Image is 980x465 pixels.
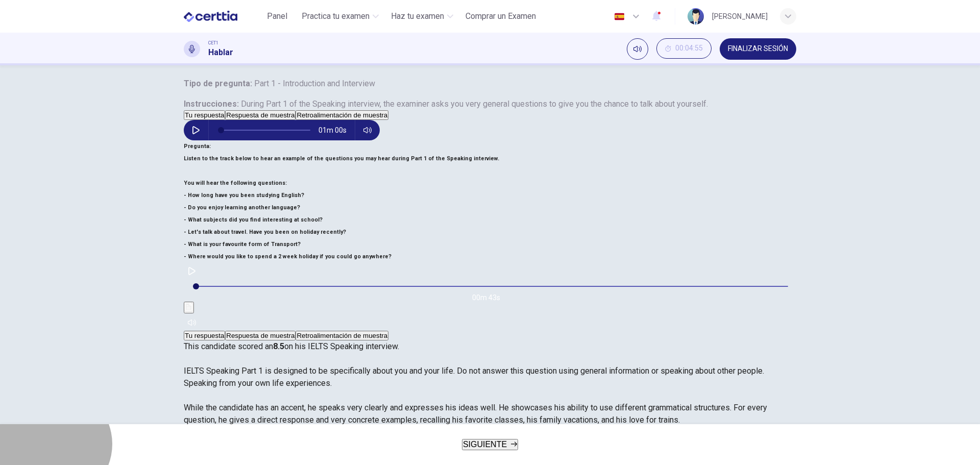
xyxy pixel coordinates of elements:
[261,7,293,26] button: Panel
[462,439,518,450] button: SIGUIENTE
[208,46,233,59] h1: Hablar
[267,10,287,22] span: Panel
[720,38,796,60] button: FINALIZAR SESIÓN
[675,44,703,53] span: 00:04:55
[627,38,648,60] div: Silenciar
[656,38,712,59] button: 00:04:55
[184,6,261,27] a: CERTTIA logo
[613,13,626,20] img: es
[391,10,444,22] span: Haz tu examen
[387,7,457,26] button: Haz tu examen
[712,10,768,22] div: [PERSON_NAME]
[728,45,788,53] span: FINALIZAR SESIÓN
[688,8,704,25] img: Profile picture
[208,39,218,46] span: CET1
[302,10,370,22] span: Practica tu examen
[184,6,237,27] img: CERTTIA logo
[656,38,712,60] div: Ocultar
[465,10,536,22] span: Comprar un Examen
[461,7,540,26] button: Comprar un Examen
[463,440,507,449] span: SIGUIENTE
[298,7,383,26] button: Practica tu examen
